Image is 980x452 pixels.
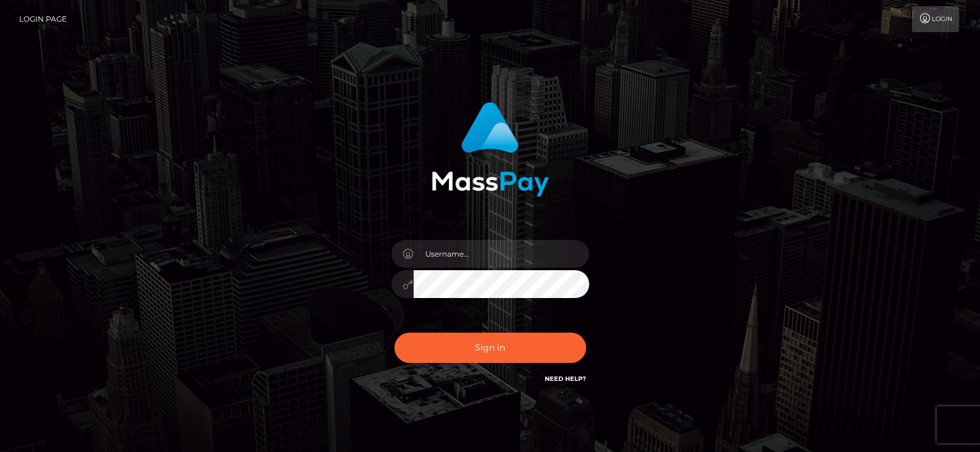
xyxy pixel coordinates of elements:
a: Need Help? [545,375,586,383]
img: MassPay Login [432,102,549,197]
a: Login [912,6,959,32]
a: Login Page [19,6,67,32]
button: Sign in [394,333,586,363]
input: Username... [414,240,589,268]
